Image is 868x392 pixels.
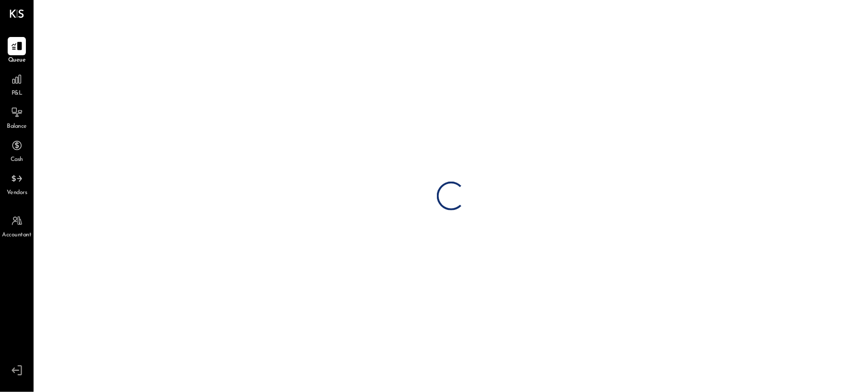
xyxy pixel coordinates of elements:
span: Accountant [2,231,32,240]
span: Balance [7,122,27,131]
span: Queue [8,56,26,65]
span: Vendors [7,189,27,197]
span: Cash [11,156,23,164]
a: Vendors [0,170,33,197]
a: Queue [0,37,33,65]
a: Balance [0,103,33,131]
span: P&L [12,89,23,98]
a: Cash [0,136,33,164]
a: P&L [0,70,33,98]
a: Accountant [0,212,33,240]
